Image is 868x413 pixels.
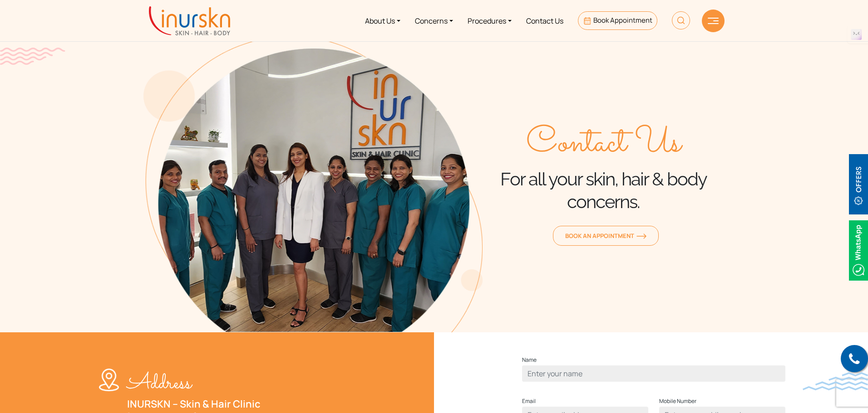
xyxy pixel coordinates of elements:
[849,244,868,254] a: Whatsappicon
[98,369,127,391] img: location-w
[593,15,652,25] span: Book Appointment
[127,369,273,398] p: Address
[672,11,690,29] img: HeaderSearch
[408,4,460,38] a: Concerns
[803,372,868,390] img: bluewave
[358,4,408,38] a: About Us
[526,123,681,164] span: Contact Us
[578,11,657,30] a: Book Appointment
[143,36,483,332] img: about-the-team-img
[849,220,868,281] img: Whatsappicon
[522,396,536,407] label: Email
[127,397,261,411] a: INURSKN – Skin & Hair Clinic
[636,233,646,239] img: orange-arrow
[849,154,868,214] img: offerBt
[483,123,725,213] div: For all your skin, hair & body concerns.
[553,226,659,246] a: Book an Appointmentorange-arrow
[522,365,785,382] input: Enter your name
[522,355,537,365] label: Name
[565,232,646,240] span: Book an Appointment
[460,4,519,38] a: Procedures
[659,396,696,407] label: Mobile Number
[708,18,719,24] img: hamLine.svg
[519,4,571,38] a: Contact Us
[149,6,230,35] img: inurskn-logo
